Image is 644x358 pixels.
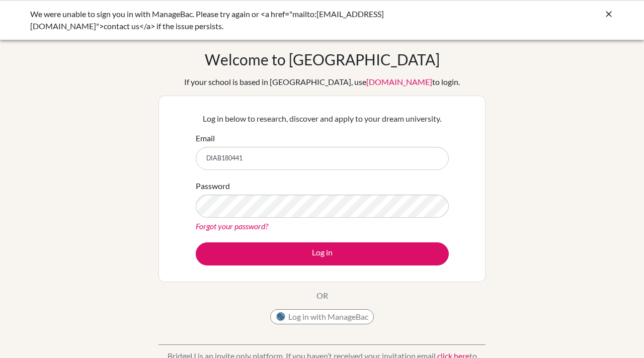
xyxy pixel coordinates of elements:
label: Password [196,180,230,192]
button: Log in [196,242,449,265]
p: Log in below to research, discover and apply to your dream university. [196,113,449,125]
div: If your school is based in [GEOGRAPHIC_DATA], use to login. [184,76,460,88]
div: We were unable to sign you in with ManageBac. Please try again or <a href="mailto:[EMAIL_ADDRESS]... [30,8,463,32]
button: Log in with ManageBac [270,309,374,324]
a: Forgot your password? [196,221,268,231]
p: OR [316,290,328,302]
a: [DOMAIN_NAME] [366,77,432,86]
h1: Welcome to [GEOGRAPHIC_DATA] [205,50,440,68]
label: Email [196,132,215,144]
